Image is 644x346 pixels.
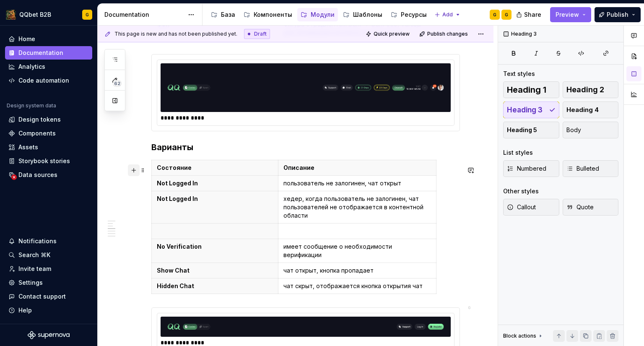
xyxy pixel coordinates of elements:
div: Block actions [503,333,536,339]
button: QQbet B2BG [2,5,96,23]
strong: Hidden Chat [157,282,194,289]
p: чат скрыт, отображается кнопка открытия чат [283,282,431,290]
div: G [505,11,508,18]
span: Heading 1 [507,86,546,94]
button: Search ⌘K [5,248,92,262]
div: G [468,304,470,311]
span: Preview [556,10,579,19]
button: Add [432,9,463,21]
span: Heading 2 [566,86,604,94]
button: Preview [550,7,591,22]
div: QQbet B2B [19,10,51,19]
strong: Show Chat [157,267,190,274]
span: Callout [507,203,536,211]
div: Settings [18,278,43,287]
div: G [86,11,89,18]
div: Analytics [18,62,45,71]
span: Share [524,10,541,19]
a: Компоненты [240,8,296,21]
span: Quick preview [374,31,410,37]
a: Home [5,32,92,46]
button: Heading 5 [503,122,559,138]
a: Code automation [5,74,92,87]
button: Publish changes [417,28,472,40]
a: Settings [5,276,92,289]
button: Heading 4 [563,101,619,118]
span: Heading 4 [566,106,599,114]
div: Шаблоны [353,10,382,19]
div: Code automation [18,76,69,85]
button: Quick preview [363,28,413,40]
a: Invite team [5,262,92,276]
div: Documentation [104,10,184,19]
p: чат открыт, кнопка пропадает [283,266,431,275]
p: хедер, когда пользователь не залогинен, чат пользователей не отображается в контентной области [283,195,431,220]
div: Page tree [208,6,430,23]
span: Body [566,126,581,134]
button: Contact support [5,290,92,303]
a: Documentation [5,46,92,60]
div: Search ⌘K [18,251,50,259]
div: Notifications [18,237,57,245]
button: Share [512,7,547,22]
strong: No Verification [157,243,202,250]
a: Components [5,127,92,140]
button: Body [563,122,619,138]
a: Assets [5,140,92,154]
span: Quote [566,203,594,211]
div: Block actions [503,330,544,342]
span: Draft [254,31,267,37]
div: Storybook stories [18,157,70,165]
div: List styles [503,148,533,157]
a: Ресурсы [387,8,430,21]
strong: Not Logged In [157,195,198,202]
div: Text styles [503,70,535,78]
div: Ресурсы [401,10,427,19]
div: Home [18,35,35,43]
a: База [208,8,239,21]
div: Documentation [18,49,63,57]
div: Design system data [7,102,56,109]
h3: Варианты [151,141,460,153]
button: Notifications [5,234,92,248]
span: Add [442,11,453,18]
strong: Not Logged In [157,180,198,187]
p: Описание [283,164,431,172]
div: Компоненты [254,10,292,19]
button: Heading 2 [563,81,619,98]
div: Design tokens [18,115,61,124]
span: This page is new and has not been published yet. [114,31,237,37]
button: Numbered [503,160,559,177]
a: Design tokens [5,113,92,126]
div: Components [18,129,56,138]
span: Numbered [507,164,546,173]
button: Callout [503,199,559,216]
div: Модули [311,10,335,19]
svg: Supernova Logo [28,331,70,339]
div: Other styles [503,187,539,195]
div: Help [18,306,32,315]
a: Storybook stories [5,154,92,168]
button: Bulleted [563,160,619,177]
button: Help [5,304,92,317]
p: Состояние [157,164,273,172]
button: Publish [595,7,641,22]
span: Publish changes [427,31,468,37]
a: Модули [297,8,338,21]
p: пользователь не залогинен, чат открыт [283,179,431,187]
div: База [221,10,235,19]
div: Assets [18,143,38,151]
span: Publish [607,10,628,19]
a: Data sources [5,168,92,182]
div: Invite team [18,265,51,273]
div: Contact support [18,292,66,301]
span: Bulleted [566,164,599,173]
a: Шаблоны [340,8,386,21]
button: Quote [563,199,619,216]
img: 491028fe-7948-47f3-9fb2-82dab60b8b20.png [6,10,16,20]
p: имеет сообщение о необходимости верификации [283,242,431,259]
div: Data sources [18,171,57,179]
a: Analytics [5,60,92,73]
span: Heading 5 [507,126,537,134]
